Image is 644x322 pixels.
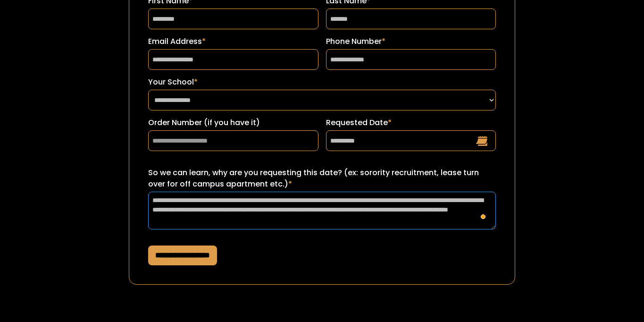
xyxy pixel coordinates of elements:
[326,117,496,128] label: Requested Date
[326,36,496,47] label: Phone Number
[148,117,318,128] label: Order Number (if you have it)
[148,76,496,88] label: Your School
[148,36,318,47] label: Email Address
[148,167,496,190] label: So we can learn, why are you requesting this date? (ex: sorority recruitment, lease turn over for...
[148,192,496,229] textarea: To enrich screen reader interactions, please activate Accessibility in Grammarly extension settings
